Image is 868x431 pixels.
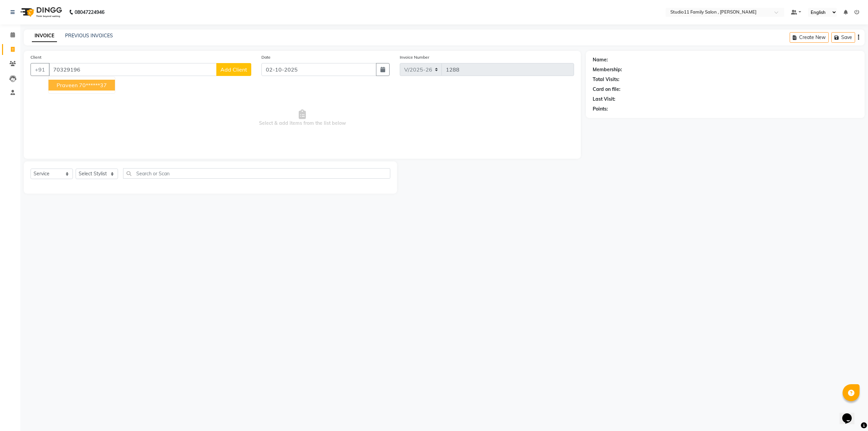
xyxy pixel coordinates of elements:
[831,32,855,43] button: Save
[593,105,608,113] div: Points:
[31,63,50,76] button: +91
[593,76,619,83] div: Total Visits:
[31,54,41,60] label: Client
[840,404,861,424] iframe: chat widget
[31,84,574,152] span: Select & add items from the list below
[400,54,429,60] label: Invoice Number
[593,86,620,93] div: Card on file:
[32,30,57,42] a: INVOICE
[17,3,64,22] img: logo
[790,32,829,43] button: Create New
[65,33,113,39] a: PREVIOUS INVOICES
[57,82,78,89] span: Praveen
[49,63,217,76] input: Search by Name/Mobile/Email/Code
[75,3,104,22] b: 08047224946
[593,66,622,73] div: Membership:
[216,63,251,76] button: Add Client
[123,168,390,179] input: Search or Scan
[593,96,615,103] div: Last Visit:
[593,56,608,63] div: Name:
[261,54,271,60] label: Date
[220,66,247,73] span: Add Client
